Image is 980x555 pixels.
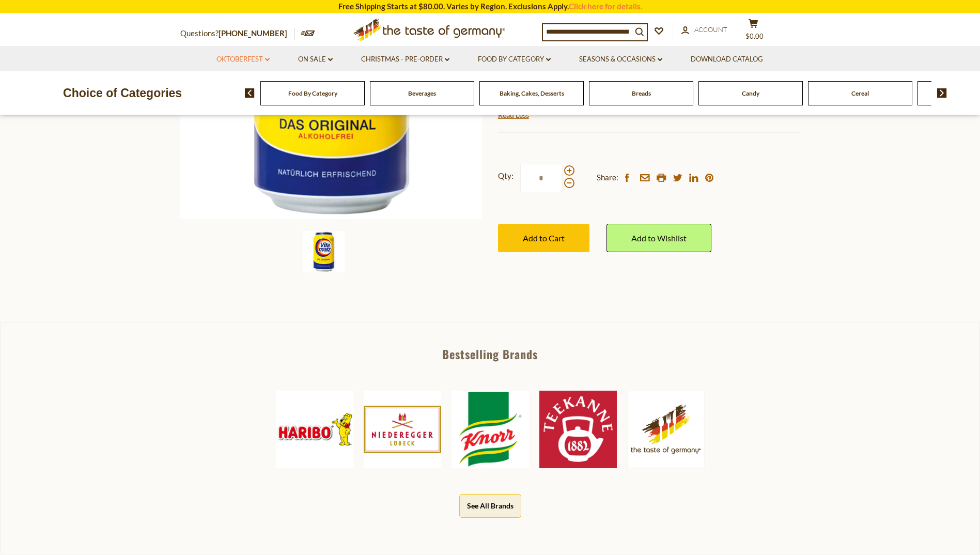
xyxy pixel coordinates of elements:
img: Niederegger [364,391,441,468]
strong: Qty: [498,169,514,182]
img: Teekanne [539,391,617,468]
img: next arrow [937,88,947,98]
img: Knorr [452,391,529,468]
button: See All Brands [459,494,521,517]
a: Breads [632,89,651,97]
a: Download Catalog [691,54,763,65]
input: Qty: [520,164,563,192]
a: Seasons & Occasions [579,54,662,65]
button: Add to Cart [498,224,589,252]
a: Christmas - PRE-ORDER [361,54,449,65]
a: Beverages [408,89,436,97]
span: Account [694,25,727,34]
a: Candy [742,89,759,97]
p: Questions? [180,27,295,40]
span: $0.00 [745,32,764,40]
button: $0.00 [738,19,769,44]
a: On Sale [298,54,333,65]
span: Add to Cart [523,233,565,243]
a: Cereal [851,89,869,97]
div: Bestselling Brands [1,348,979,360]
img: Vitamalz Original Malt Soda in Can, 11.2 oz [303,231,345,272]
a: Food By Category [288,89,337,97]
span: Share: [597,171,618,184]
a: Click here for details. [569,2,642,11]
img: The Taste of Germany [627,391,705,468]
img: Haribo [276,391,353,468]
a: Baking, Cakes, Desserts [500,89,564,97]
a: Food By Category [478,54,551,65]
a: Add to Wishlist [606,224,711,252]
a: Account [681,24,727,36]
a: [PHONE_NUMBER] [219,28,287,38]
a: Oktoberfest [216,54,270,65]
img: previous arrow [245,88,255,98]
